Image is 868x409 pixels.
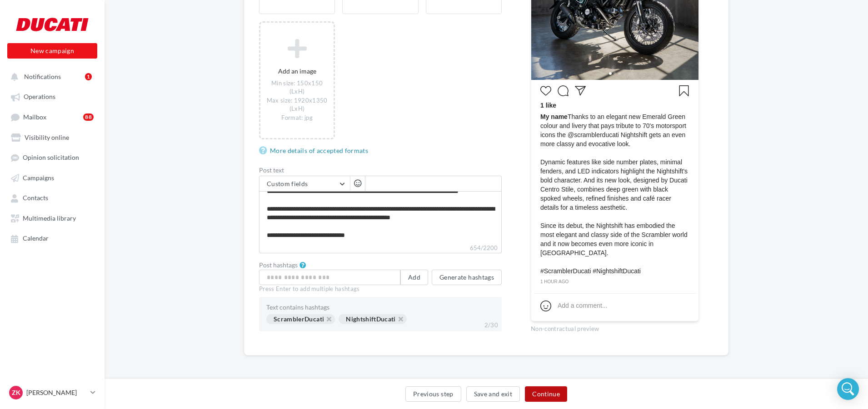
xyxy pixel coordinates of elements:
[259,176,350,192] button: Custom fields
[259,262,298,268] label: Post hashtags
[24,93,55,101] span: Operations
[25,133,69,141] span: Visibility online
[432,270,502,285] button: Generate hashtags
[259,285,502,293] div: Press Enter to add multiple hashtags
[540,301,551,311] svg: Emoji
[540,112,689,276] span: Thanks to an elegant new Emerald Green colour and livery that pays tribute to 70's motorsport ico...
[5,169,99,186] a: Campaigns
[267,180,308,187] span: Custom fields
[678,85,689,96] svg: Enregistrer
[5,189,99,206] a: Contacts
[525,386,567,402] button: Continue
[558,85,569,96] svg: Commenter
[339,314,407,324] div: NightshiftDucati
[5,68,95,84] button: Notifications 1
[23,235,49,242] span: Calendar
[23,194,48,202] span: Contacts
[5,88,99,104] a: Operations
[575,85,586,96] svg: Partager la publication
[7,384,97,401] a: ZK [PERSON_NAME]
[23,113,46,121] span: Mailbox
[5,149,99,165] a: Opinion solicitation
[23,174,54,182] span: Campaigns
[540,101,689,112] div: 1 like
[558,301,608,310] div: Add a comment...
[481,320,502,331] div: 2/30
[7,43,97,59] button: New campaign
[405,386,461,402] button: Previous step
[837,378,859,400] div: Open Intercom Messenger
[5,230,99,246] a: Calendar
[12,388,20,397] span: ZK
[259,243,502,253] label: 654/2200
[83,113,94,121] div: 88
[400,270,428,285] button: Add
[259,167,502,173] label: Post text
[26,388,87,397] p: [PERSON_NAME]
[5,108,99,125] a: Mailbox88
[266,304,494,310] div: Text contains hashtags
[466,386,520,402] button: Save and exit
[259,145,372,156] a: More details of accepted formats
[5,129,99,145] a: Visibility online
[531,321,699,333] div: Non-contractual preview
[24,73,61,80] span: Notifications
[85,73,92,80] div: 1
[540,85,551,96] svg: J’aime
[540,113,568,120] span: My name
[23,154,79,162] span: Opinion solicitation
[540,278,689,286] div: 1 hour ago
[5,210,99,226] a: Multimedia library
[266,314,335,324] div: ScramblerDucati
[23,214,76,222] span: Multimedia library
